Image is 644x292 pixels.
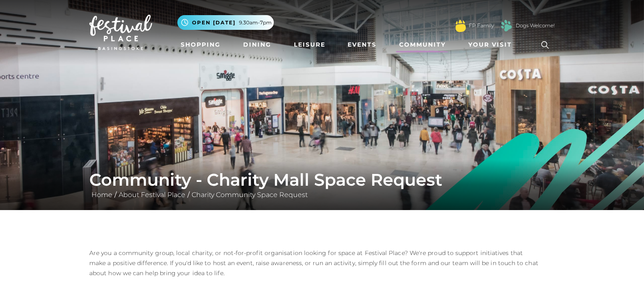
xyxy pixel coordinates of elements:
[516,22,555,29] a: Dogs Welcome!
[89,248,541,278] p: Are you a community group, local charity, or not-for-profit organisation looking for space at Fes...
[396,37,449,53] a: Community
[89,170,555,190] h1: Community - Charity Mall Space Request
[83,170,561,200] div: / /
[89,15,152,50] img: Festival Place Logo
[177,15,274,30] button: Open [DATE] 9.30am-7pm
[344,37,380,53] a: Events
[240,37,275,53] a: Dining
[468,40,512,49] span: Your Visit
[291,37,329,53] a: Leisure
[177,37,224,53] a: Shopping
[239,19,272,26] span: 9.30am-7pm
[89,191,114,199] a: Home
[117,191,187,199] a: About Festival Place
[192,19,236,26] span: Open [DATE]
[469,22,494,29] a: FP Family
[190,191,310,199] a: Charity Community Space Request
[465,37,519,53] a: Your Visit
